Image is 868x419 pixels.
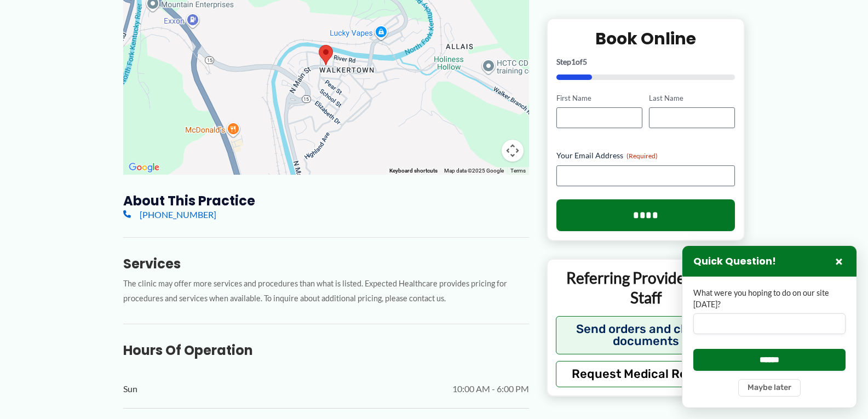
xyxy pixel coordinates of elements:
[571,56,576,66] span: 1
[123,255,529,272] h3: Services
[832,255,846,268] button: Close
[738,379,801,397] button: Maybe later
[583,56,587,66] span: 5
[389,167,438,175] button: Keyboard shortcuts
[444,168,504,174] span: Map data ©2025 Google
[126,160,162,175] a: Open this area in Google Maps (opens a new window)
[502,140,524,162] button: Map camera controls
[123,192,529,209] h3: About this practice
[556,360,736,387] button: Request Medical Records
[123,277,529,306] p: The clinic may offer more services and procedures than what is listed. Expected Healthcare provid...
[556,268,736,308] p: Referring Providers and Staff
[649,93,735,103] label: Last Name
[123,342,529,359] h3: Hours of Operation
[556,315,736,354] button: Send orders and clinical documents
[123,209,216,220] a: [PHONE_NUMBER]
[693,288,846,310] label: What were you hoping to do on our site [DATE]?
[123,381,137,397] span: Sun
[556,93,642,103] label: First Name
[556,150,735,161] label: Your Email Address
[452,381,529,397] span: 10:00 AM - 6:00 PM
[510,168,526,174] a: Terms (opens in new tab)
[556,58,735,65] p: Step of
[626,152,658,160] span: (Required)
[693,255,776,268] h3: Quick Question!
[126,160,162,175] img: Google
[556,27,735,49] h2: Book Online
